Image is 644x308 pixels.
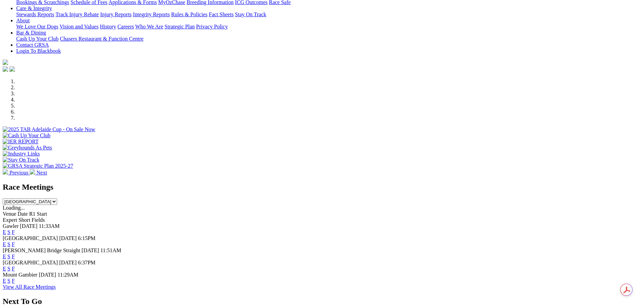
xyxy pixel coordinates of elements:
a: S [7,229,10,235]
div: About [16,24,641,30]
img: Stay On Track [3,157,39,163]
a: Strategic Plan [165,24,195,29]
span: [DATE] [39,272,56,278]
a: F [12,278,15,284]
a: E [3,278,6,284]
a: Previous [3,170,30,175]
img: IER REPORT [3,139,39,145]
img: Industry Links [3,151,40,157]
span: R1 Start [29,211,47,217]
h2: Race Meetings [3,183,641,192]
span: [DATE] [81,247,99,253]
span: 6:15PM [78,235,96,241]
div: Bar & Dining [16,36,641,42]
img: Greyhounds As Pets [3,145,52,151]
a: We Love Our Dogs [16,24,58,29]
a: F [12,266,15,271]
a: S [7,266,10,271]
img: facebook.svg [3,66,8,72]
a: E [3,241,6,247]
a: Login To Blackbook [16,48,61,54]
a: F [12,229,15,235]
a: About [16,18,30,23]
span: 6:37PM [78,260,96,265]
a: Careers [117,24,134,29]
a: Injury Reports [100,11,132,17]
a: E [3,229,6,235]
img: logo-grsa-white.png [3,60,8,65]
div: Care & Integrity [16,11,641,18]
span: Mount Gambier [3,272,38,278]
a: Rules & Policies [171,11,208,17]
img: 2025 TAB Adelaide Cup - On Sale Now [3,126,95,133]
a: Track Injury Rebate [55,11,99,17]
a: F [12,241,15,247]
span: [DATE] [59,235,77,241]
span: Expert [3,217,17,223]
img: chevron-right-pager-white.svg [30,169,35,174]
span: 11:51AM [100,247,121,253]
a: F [12,254,15,259]
a: Cash Up Your Club [16,36,58,42]
span: Loading... [3,205,25,211]
span: [DATE] [59,260,77,265]
span: Previous [9,170,28,175]
span: Date [18,211,28,217]
a: Stay On Track [235,11,266,17]
a: Stewards Reports [16,11,54,17]
a: Bar & Dining [16,30,46,35]
a: View All Race Meetings [3,284,56,290]
a: Care & Integrity [16,5,52,11]
span: [GEOGRAPHIC_DATA] [3,235,58,241]
a: History [100,24,116,29]
a: E [3,266,6,271]
a: S [7,278,10,284]
a: Fact Sheets [209,11,234,17]
a: Privacy Policy [196,24,228,29]
a: Integrity Reports [133,11,170,17]
a: Contact GRSA [16,42,49,48]
span: Next [37,170,47,175]
span: [PERSON_NAME] Bridge Straight [3,247,80,253]
a: Vision and Values [59,24,98,29]
a: Next [30,170,47,175]
a: S [7,241,10,247]
img: chevron-left-pager-white.svg [3,169,8,174]
img: GRSA Strategic Plan 2025-27 [3,163,73,169]
span: Short [19,217,30,223]
span: [GEOGRAPHIC_DATA] [3,260,58,265]
img: twitter.svg [9,66,15,72]
span: [DATE] [20,223,38,229]
span: Gawler [3,223,19,229]
h2: Next To Go [3,297,641,306]
img: Cash Up Your Club [3,133,50,139]
a: S [7,254,10,259]
a: E [3,254,6,259]
span: Fields [31,217,45,223]
a: Who We Are [135,24,163,29]
span: 11:29AM [57,272,78,278]
a: Chasers Restaurant & Function Centre [60,36,143,42]
span: Venue [3,211,16,217]
span: 11:33AM [39,223,60,229]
